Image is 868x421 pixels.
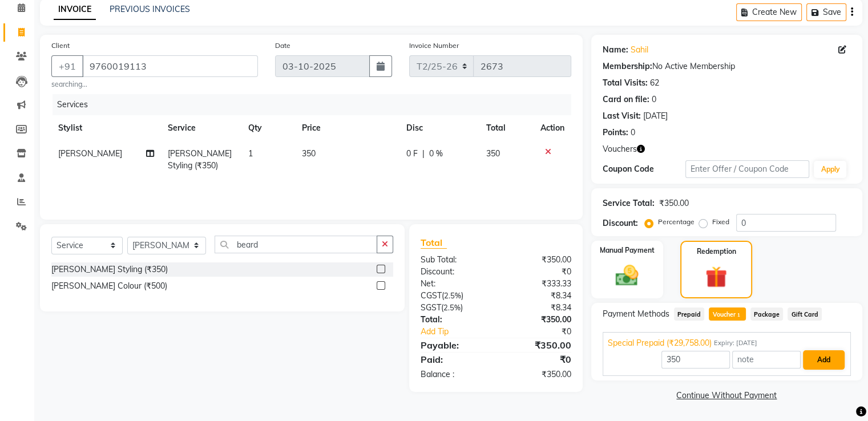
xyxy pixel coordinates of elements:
div: ₹333.33 [496,278,580,290]
div: ( ) [412,290,496,302]
div: ₹0 [510,326,579,338]
span: Total [421,237,447,249]
div: ( ) [412,302,496,314]
div: Points: [603,127,628,139]
span: 1 [736,312,742,319]
div: 0 [652,94,656,106]
div: ₹350.00 [496,314,580,326]
span: Payment Methods [603,308,669,320]
span: [PERSON_NAME] Styling (₹350) [168,148,232,171]
div: Name: [603,44,628,56]
small: searching... [51,79,258,90]
a: Continue Without Payment [594,390,860,402]
input: Amount [661,351,730,369]
div: Service Total: [603,197,655,209]
div: Coupon Code [603,163,685,175]
div: Net: [412,278,496,290]
div: Total Visits: [603,77,648,89]
div: ₹0 [496,266,580,278]
div: Last Visit: [603,110,641,122]
span: 0 % [429,148,443,160]
span: 2.5% [443,303,461,312]
span: Prepaid [674,307,705,321]
th: Service [161,115,241,141]
span: 350 [486,148,500,159]
div: [PERSON_NAME] Styling (₹350) [51,264,168,276]
label: Percentage [658,217,695,227]
div: ₹350.00 [659,197,689,209]
span: CGST [421,290,442,301]
div: Sub Total: [412,254,496,266]
label: Redemption [697,246,736,257]
div: No Active Membership [603,60,851,72]
div: Balance : [412,369,496,380]
button: Apply [814,161,846,178]
label: Fixed [712,217,729,227]
a: Add Tip [412,326,510,338]
div: [PERSON_NAME] Colour (₹500) [51,280,167,292]
span: 0 F [406,148,418,160]
div: [DATE] [643,110,668,122]
div: Membership: [603,60,652,72]
div: Total: [412,314,496,326]
div: Services [53,94,580,115]
div: ₹350.00 [496,369,580,380]
div: Discount: [412,266,496,278]
label: Date [275,41,290,51]
div: Payable: [412,338,496,352]
th: Stylist [51,115,161,141]
div: ₹0 [496,353,580,366]
input: Enter Offer / Coupon Code [685,160,810,178]
span: Package [750,307,784,321]
span: SGST [421,302,441,313]
span: 1 [248,148,253,159]
span: | [422,148,425,160]
div: Paid: [412,353,496,366]
span: Expiry: [DATE] [714,338,757,348]
div: Card on file: [603,94,649,106]
span: Special Prepaid (₹29,758.00) [608,337,712,349]
img: _cash.svg [608,262,645,289]
span: 350 [302,148,316,159]
th: Price [295,115,399,141]
button: +91 [51,55,83,77]
span: Vouchers [603,143,637,155]
span: Voucher [709,307,745,321]
div: ₹8.34 [496,302,580,314]
input: Search or Scan [215,236,377,253]
img: _gift.svg [699,264,734,290]
button: Add [803,350,845,370]
div: ₹350.00 [496,254,580,266]
label: Client [51,41,70,51]
button: Create New [736,3,802,21]
span: 2.5% [444,291,461,300]
span: [PERSON_NAME] [58,148,122,159]
div: ₹8.34 [496,290,580,302]
span: Gift Card [788,307,822,321]
input: Search by Name/Mobile/Email/Code [82,55,258,77]
div: 62 [650,77,659,89]
button: Save [806,3,846,21]
input: note [732,351,801,369]
a: PREVIOUS INVOICES [110,4,190,14]
th: Action [534,115,571,141]
div: Discount: [603,217,638,229]
div: ₹350.00 [496,338,580,352]
th: Disc [399,115,479,141]
label: Manual Payment [600,245,655,256]
a: Sahil [631,44,648,56]
th: Qty [241,115,295,141]
div: 0 [631,127,635,139]
label: Invoice Number [409,41,459,51]
th: Total [479,115,534,141]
